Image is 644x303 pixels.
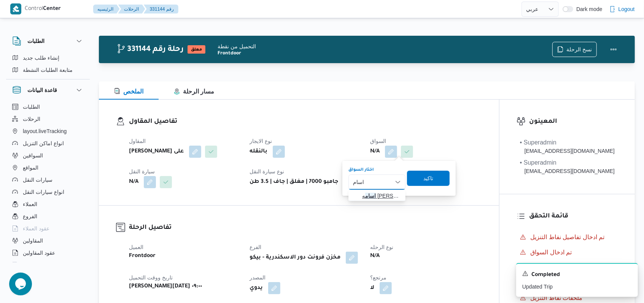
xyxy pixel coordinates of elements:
[23,163,38,172] span: المواقع
[129,244,143,250] span: العميل
[552,42,597,57] button: نسخ الرحلة
[520,167,615,175] div: [EMAIL_ADDRESS][DOMAIN_NAME]
[191,48,202,52] b: معلق
[250,138,272,144] span: نوع الايجار
[9,162,87,174] button: المواقع
[129,282,202,291] b: [PERSON_NAME][DATE] ٠٩:٠٠
[531,248,572,257] span: تم ادخال السواق
[250,168,284,175] span: نوع سيارة النقل
[218,43,552,51] div: التحميل من نقطة
[9,174,87,186] button: سيارات النقل
[27,36,45,46] h3: الطلبات
[129,274,173,281] span: تاريخ ووقت التحميل
[370,252,380,261] b: N/A
[348,190,405,201] button: اسامه عبدالعال يوسف عبدالعال
[362,191,401,200] span: ه [PERSON_NAME]
[573,6,602,12] span: Dark mode
[9,247,87,259] button: عقود المقاولين
[531,233,605,242] span: تم ادخال تفاصيل نفاط التنزيل
[520,138,615,155] span: • Superadmin mostafa.emad@illa.com.eg
[370,138,386,144] span: السواق
[407,171,450,186] button: تاكيد
[517,246,618,259] button: تم ادخال السواق
[129,138,146,144] span: المقاول
[23,236,43,245] span: المقاولين
[23,114,40,124] span: الرحلات
[218,51,552,57] b: Frontdoor
[9,64,87,76] button: متابعة الطلبات النشطة
[9,186,87,198] button: انواع سيارات النقل
[250,178,338,187] b: جامبو 7000 | مغلق | جاف | 3.5 طن
[129,223,482,233] h3: تفاصيل الرحلة
[23,187,64,197] span: انواع سيارات النقل
[23,151,43,160] span: السواقين
[23,175,52,184] span: سيارات النقل
[9,259,87,271] button: اجهزة التليفون
[129,147,184,156] b: [PERSON_NAME] على
[370,147,380,156] b: N/A
[23,200,37,209] span: العملاء
[12,36,84,46] button: الطلبات
[144,5,178,14] button: 331144 رقم
[370,274,386,281] span: مرتجع؟
[23,260,54,270] span: اجهزة التليفون
[250,253,340,262] b: مخزن فرونت دور الاسكندرية - بيكو
[348,167,374,173] label: اختار السواق
[129,252,156,261] b: Frontdoor
[530,117,618,127] h3: المعينون
[23,212,37,221] span: الفروع
[395,179,401,185] button: Close list of options
[566,45,592,54] span: نسخ الرحلة
[6,101,90,265] div: قاعدة البيانات
[9,235,87,247] button: المقاولين
[250,274,266,281] span: المصدر
[93,5,120,14] button: الرئيسيه
[531,271,560,280] span: Completed
[10,3,21,14] img: X8yXhbKr1z7QwAAAABJRU5ErkJggg==
[531,234,605,240] span: تم ادخال تفاصيل نفاط التنزيل
[9,101,87,113] button: الطلبات
[530,211,618,222] h3: قائمة التحقق
[619,5,635,14] span: Logout
[423,174,433,183] span: تاكيد
[174,88,214,95] span: مسار الرحلة
[250,147,267,156] b: بالنقله
[9,113,87,125] button: الرحلات
[606,42,621,57] button: Actions
[27,86,57,95] h3: قاعدة البيانات
[9,125,87,137] button: layout.liveTracking
[129,178,138,187] b: N/A
[370,284,374,293] b: لا
[9,149,87,162] button: السواقين
[23,248,55,257] span: عقود المقاولين
[522,270,632,280] div: Notification
[6,52,90,79] div: الطلبات
[250,244,261,250] span: الفرع
[606,2,638,17] button: Logout
[8,273,32,295] iframe: chat widget
[188,45,205,54] span: معلق
[520,158,615,167] div: • Superadmin
[531,249,572,255] span: تم ادخال السواق
[23,65,73,75] span: متابعة الطلبات النشطة
[23,224,49,233] span: عقود العملاء
[370,244,393,250] span: نوع الرحله
[520,158,615,175] span: • Superadmin mostafa.elrouby@illa.com.eg
[9,222,87,235] button: عقود العملاء
[118,5,145,14] button: الرحلات
[23,139,64,148] span: انواع اماكن التنزيل
[43,6,61,12] b: Center
[520,138,615,147] div: • Superadmin
[12,86,84,95] button: قاعدة البيانات
[116,45,184,55] h2: 331144 رحلة رقم
[129,168,155,175] span: سيارة النقل
[9,137,87,149] button: انواع اماكن التنزيل
[522,283,632,291] p: Updated Trip
[9,52,87,64] button: إنشاء طلب جديد
[365,193,376,199] mark: اسام
[9,198,87,210] button: العملاء
[250,284,263,293] b: يدوي
[23,127,67,136] span: layout.liveTracking
[517,231,618,243] button: تم ادخال تفاصيل نفاط التنزيل
[520,147,615,155] div: [EMAIL_ADDRESS][DOMAIN_NAME]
